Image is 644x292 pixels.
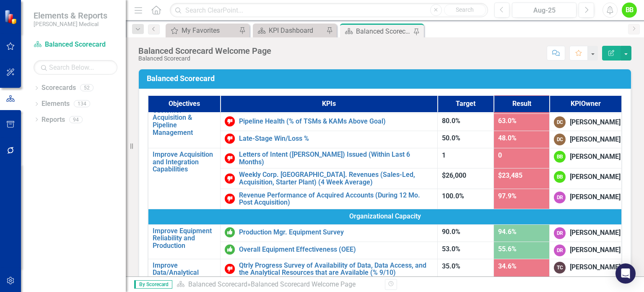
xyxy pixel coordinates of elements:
[442,245,460,253] span: 53.0%
[615,263,636,284] div: Open Intercom Messenger
[550,148,622,168] td: Double-Click to Edit
[148,259,220,287] td: Double-Click to Edit Right Click for Context Menu
[153,262,216,284] a: Improve Data/Analytical Infrastructure
[554,227,566,239] div: DR
[498,228,517,236] span: 94.6%
[225,245,235,255] img: On or Above Target
[550,168,622,189] td: Double-Click to Edit
[34,21,107,27] small: [PERSON_NAME] Medical
[80,84,93,92] div: 52
[442,134,460,142] span: 50.0%
[225,227,235,237] img: On or Above Target
[554,192,566,203] div: DR
[498,117,517,125] span: 63.0%
[168,25,237,36] a: My Favorites
[220,148,437,168] td: Double-Click to Edit Right Click for Context Menu
[220,224,437,242] td: Double-Click to Edit Right Click for Context Menu
[498,171,522,179] span: $23,485
[147,74,626,83] h3: Balanced Scorecard
[148,148,220,209] td: Double-Click to Edit Right Click for Context Menu
[554,151,566,163] div: BB
[42,83,76,93] a: Scorecards
[42,99,70,109] a: Elements
[444,4,486,16] button: Search
[42,115,65,125] a: Reports
[225,153,235,163] img: Below Target
[515,5,574,16] div: Aug-25
[570,118,621,127] div: [PERSON_NAME]
[177,280,379,289] div: »
[512,3,576,18] button: Aug-25
[498,192,517,200] span: 97.9%
[220,131,437,148] td: Double-Click to Edit Right Click for Context Menu
[153,151,216,173] a: Improve Acquisition and Integration Capabilities
[554,171,566,183] div: BB
[498,134,517,142] span: 48.0%
[570,135,621,145] div: [PERSON_NAME]
[239,246,433,253] a: Overall Equipment Effectiveness (OEE)
[498,262,517,270] span: 34.6%
[554,245,566,256] div: DR
[622,3,637,18] button: BB
[220,259,437,287] td: Double-Click to Edit Right Click for Context Menu
[34,40,117,50] a: Balanced Scorecard
[153,99,216,136] a: Improve Organic Customer Acquisition & Pipeline Management
[225,134,235,144] img: Below Target
[554,134,566,145] div: DC
[225,264,235,274] img: Below Target
[239,135,433,142] a: Late-Stage Win/Loss %
[134,280,172,289] span: By Scorecard
[153,227,216,250] a: Improve Equipment Reliability and Production
[550,259,622,287] td: Double-Click to Edit
[570,152,621,162] div: [PERSON_NAME]
[148,224,220,259] td: Double-Click to Edit Right Click for Context Menu
[498,245,517,253] span: 55.6%
[225,194,235,204] img: Below Target
[239,118,433,125] a: Pipeline Health (% of TSMs & KAMs Above Goal)
[188,280,247,288] a: Balanced Scorecard
[442,228,460,236] span: 90.0%
[570,192,621,202] div: [PERSON_NAME]
[138,46,271,55] div: Balanced Scorecard Welcome Page
[570,245,621,255] div: [PERSON_NAME]
[570,228,621,238] div: [PERSON_NAME]
[442,151,446,159] span: 1
[239,192,433,206] a: Revenue Performance of Acquired Accounts (During 12 Mo. Post Acquisition)
[255,25,324,36] a: KPI Dashboard
[153,212,617,221] span: Organizational Capacity
[182,25,237,36] div: My Favorites
[239,171,433,186] a: Weekly Corp. [GEOGRAPHIC_DATA]. Revenues (Sales-Led, Acquisition, Starter Plant) (4 Week Average)
[220,114,437,131] td: Double-Click to Edit Right Click for Context Menu
[442,192,464,200] span: 100.0%
[225,174,235,184] img: Below Target
[220,189,437,209] td: Double-Click to Edit Right Click for Context Menu
[239,151,433,166] a: Letters of Intent ([PERSON_NAME]) Issued (Within Last 6 Months)
[138,55,271,62] div: Balanced Scorecard
[225,116,235,126] img: Below Target
[170,3,488,18] input: Search ClearPoint...
[570,263,621,272] div: [PERSON_NAME]
[442,171,466,179] span: $26,000
[239,262,433,276] a: Qtrly Progress Survey of Availability of Data, Data Access, and the Analytical Resources that are...
[220,242,437,259] td: Double-Click to Edit Right Click for Context Menu
[239,229,433,236] a: Production Mgr. Equipment Survey
[69,116,83,123] div: 94
[4,9,19,24] img: ClearPoint Strategy
[148,209,622,224] td: Double-Click to Edit
[148,97,220,148] td: Double-Click to Edit Right Click for Context Menu
[442,262,460,270] span: 35.0%
[34,60,117,75] input: Search Below...
[550,224,622,242] td: Double-Click to Edit
[570,172,621,182] div: [PERSON_NAME]
[74,100,90,108] div: 134
[220,168,437,189] td: Double-Click to Edit Right Click for Context Menu
[356,26,411,37] div: Balanced Scorecard Welcome Page
[34,11,107,21] span: Elements & Reports
[498,151,502,159] span: 0
[456,6,474,13] span: Search
[442,117,460,125] span: 80.0%
[251,280,356,288] div: Balanced Scorecard Welcome Page
[550,242,622,259] td: Double-Click to Edit
[550,131,622,148] td: Double-Click to Edit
